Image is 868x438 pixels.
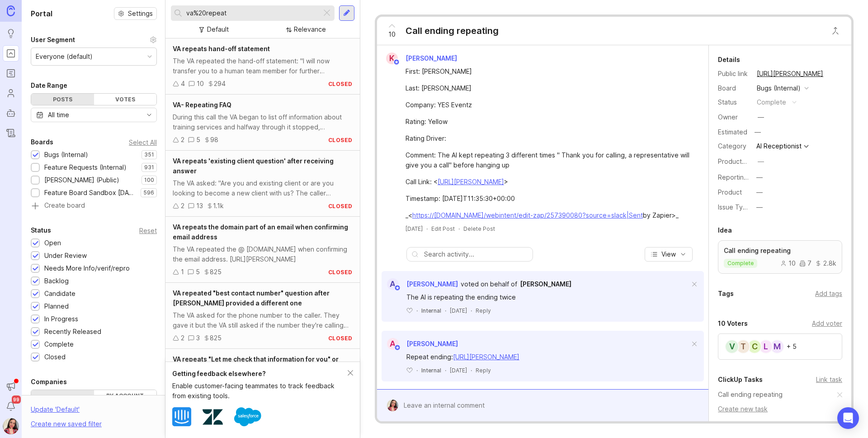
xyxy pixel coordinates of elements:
div: Tags [718,288,734,299]
div: Reply [476,367,491,374]
div: 1.1k [213,201,224,211]
input: Search activity... [424,249,528,259]
div: Create new task [718,404,842,414]
div: Comment: The AI kept repeating 3 different times " Thank you for calling, a representative will g... [406,150,690,170]
div: In Progress [44,314,78,324]
div: T [736,339,750,354]
div: C [747,339,762,354]
div: Votes [94,94,157,105]
a: VA repeats hand-off statementThe VA repeated the hand-off statement: "I will now transfer you to ... [165,38,360,95]
div: Reset [139,228,157,233]
div: Public link [718,69,750,79]
a: Roadmaps [3,65,19,81]
div: closed [328,268,353,276]
div: Companies [31,376,67,387]
div: The VA asked for the phone number to the caller. They gave it but the VA still asked if the numbe... [173,310,353,330]
div: Delete Post [463,225,495,233]
div: · [445,307,446,314]
div: Company: YES Eventz [406,100,690,110]
div: Last: [PERSON_NAME] [406,83,690,93]
p: complete [727,260,754,267]
a: VA repeats the domain part of an email when confirming email addressThe VA repeated the @ [DOMAIN... [165,217,360,283]
div: — [756,187,763,197]
div: Status [31,225,51,236]
button: Announcements [3,378,19,395]
p: 100 [144,176,154,184]
div: Complete [44,339,74,349]
a: Autopilot [3,105,19,121]
div: voted on behalf of [461,279,517,289]
div: · [416,307,418,314]
a: Users [3,85,19,101]
div: Bugs (Internal) [44,150,88,160]
div: L [759,339,773,354]
div: Boards [31,137,53,148]
button: View [645,247,693,262]
div: Bugs (Internal) [757,83,801,93]
div: 825 [210,267,222,277]
img: Salesforce logo [234,403,261,430]
div: · [426,225,428,233]
div: closed [328,80,353,88]
div: 825 [210,333,222,343]
span: [PERSON_NAME] [406,54,457,62]
button: Settings [114,7,157,20]
div: Link task [816,375,842,385]
div: Posts [31,94,94,105]
div: ClickUp Tasks [718,374,763,385]
h1: Portal [31,8,52,19]
div: 2.8k [815,260,836,267]
a: Portal [3,45,19,62]
span: 10 [388,29,396,39]
a: VA repeats "Let me check that information for you" or "Just a sec" over and overThis becomes very... [165,349,360,415]
div: Getting feedback elsewhere? [172,369,348,379]
div: [PERSON_NAME] (Public) [44,175,119,185]
div: + 5 [787,343,797,350]
span: VA repeats 'existing client question' after receiving answer [173,157,334,175]
img: Zendesk logo [203,407,223,427]
div: — [752,126,764,138]
div: 13 [196,201,203,211]
button: Close button [826,22,844,40]
img: member badge [393,59,400,66]
p: 596 [143,189,154,196]
div: Everyone (default) [36,52,93,62]
div: The AI is repeating the ending twice [406,292,689,302]
div: · [416,367,418,374]
img: Canny Home [7,5,15,16]
div: Details [718,54,740,65]
div: V [725,339,739,354]
div: 3 [196,333,200,343]
div: Enable customer-facing teammates to track feedback from existing tools. [172,381,348,401]
div: During this call the VA began to list off information about training services and halfway through... [173,112,353,132]
a: K[PERSON_NAME] [381,52,464,64]
div: Default [207,24,229,34]
label: ProductboardID [718,157,766,165]
div: Needs More Info/verif/repro [44,263,130,273]
div: Edit Post [431,225,455,233]
a: https://[DOMAIN_NAME]/webintent/edit-zap/257390080?source=slack|Sent [412,211,643,219]
img: Zuleica Garcia [3,418,19,434]
div: Backlog [44,276,69,286]
div: Feature Board Sandbox [DATE] [44,188,136,198]
a: [URL][PERSON_NAME] [453,353,519,361]
div: Create new saved filter [31,419,102,429]
a: VA- Repeating FAQDuring this call the VA began to list off information about training services an... [165,95,360,151]
span: [PERSON_NAME] [406,340,458,348]
div: 10 [197,79,204,89]
button: Notifications [3,398,19,414]
a: VA repeated "best contact number" question after [PERSON_NAME] provided a different oneThe VA ask... [165,283,360,349]
span: [PERSON_NAME] [520,280,571,288]
a: [PERSON_NAME] [520,279,571,289]
div: Idea [718,225,732,236]
div: The VA repeated the @ [DOMAIN_NAME] when confirming the email address. [URL][PERSON_NAME] [173,244,353,264]
a: A[PERSON_NAME] [382,338,458,350]
div: · [471,367,472,374]
a: [URL][PERSON_NAME] [438,178,504,186]
p: 931 [144,164,154,171]
div: — [756,172,763,182]
div: First: [PERSON_NAME] [406,67,690,76]
a: Ideas [3,25,19,42]
time: [DATE] [450,367,467,374]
